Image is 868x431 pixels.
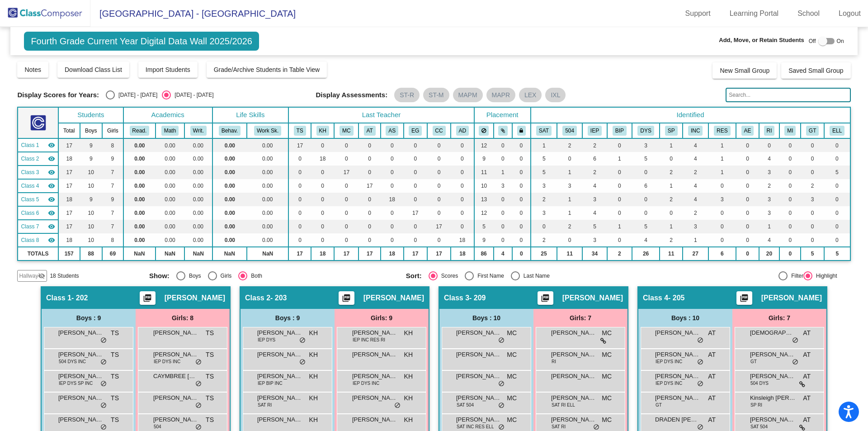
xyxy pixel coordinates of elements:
[582,123,607,138] th: Individualized Education Plan
[759,193,779,206] td: 3
[531,193,557,206] td: 2
[212,193,247,206] td: 0.00
[494,179,513,193] td: 3
[708,138,736,152] td: 1
[58,179,80,193] td: 17
[80,152,102,166] td: 9
[474,166,494,179] td: 11
[824,152,850,166] td: 0
[784,126,796,136] button: MI
[334,193,359,206] td: 0
[102,138,123,152] td: 8
[736,166,759,179] td: 0
[427,152,451,166] td: 0
[557,166,582,179] td: 1
[102,179,123,193] td: 7
[660,166,683,179] td: 2
[21,168,39,176] span: Class 3
[790,6,827,21] a: School
[17,91,99,99] span: Display Scores for Years:
[140,291,156,305] button: Print Students Details
[102,123,123,138] th: Girls
[207,62,327,78] button: Grade/Archive Students in Table View
[801,152,824,166] td: 0
[212,138,247,152] td: 0.00
[588,126,602,136] button: IEP
[21,155,39,163] span: Class 2
[404,179,427,193] td: 0
[184,179,212,193] td: 0.00
[156,193,184,206] td: 0.00
[340,126,353,136] button: MC
[58,107,123,123] th: Students
[474,152,494,166] td: 9
[311,123,334,138] th: Kate Heyser
[632,138,660,152] td: 3
[708,123,736,138] th: Resource
[311,206,334,220] td: 0
[184,166,212,179] td: 0.00
[632,166,660,179] td: 0
[156,166,184,179] td: 0.00
[161,126,179,136] button: Math
[582,179,607,193] td: 4
[58,138,80,152] td: 17
[381,138,404,152] td: 0
[824,138,850,152] td: 0
[288,107,474,123] th: Last Teacher
[512,138,530,152] td: 0
[254,126,281,136] button: Work Sk.
[21,141,39,149] span: Class 1
[381,123,404,138] th: Amelda Salinas
[404,206,427,220] td: 17
[540,294,551,306] mat-icon: picture_as_pdf
[837,37,844,45] span: On
[58,123,80,138] th: Total
[156,179,184,193] td: 0.00
[316,91,388,99] span: Display Assessments:
[156,152,184,166] td: 0.00
[381,193,404,206] td: 18
[531,107,850,123] th: Identified
[142,294,153,306] mat-icon: picture_as_pdf
[809,37,816,45] span: Off
[557,138,582,152] td: 2
[512,152,530,166] td: 0
[359,138,381,152] td: 0
[146,66,190,73] span: Import Students
[779,138,801,152] td: 0
[557,179,582,193] td: 3
[531,166,557,179] td: 5
[801,193,824,206] td: 3
[779,123,801,138] th: Math Intervention Pull-out
[714,126,730,136] button: RES
[427,138,451,152] td: 0
[190,126,207,136] button: Writ.
[779,152,801,166] td: 0
[427,123,451,138] th: Callie Collier
[712,62,777,79] button: New Small Group
[683,152,708,166] td: 4
[386,126,398,136] button: AS
[632,152,660,166] td: 5
[764,126,775,136] button: RI
[18,179,58,193] td: Alma Tanon - 205
[451,123,474,138] th: Alyssa Dover
[311,193,334,206] td: 0
[115,91,157,99] div: [DATE] - [DATE]
[404,193,427,206] td: 0
[613,126,627,136] button: BIP
[494,138,513,152] td: 0
[359,179,381,193] td: 17
[683,123,708,138] th: Inclusion
[582,166,607,179] td: 2
[801,166,824,179] td: 0
[156,138,184,152] td: 0.00
[21,195,39,204] span: Class 5
[409,126,422,136] button: EG
[48,169,55,176] mat-icon: visibility
[451,206,474,220] td: 0
[739,294,750,306] mat-icon: picture_as_pdf
[48,155,55,162] mat-icon: visibility
[404,138,427,152] td: 0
